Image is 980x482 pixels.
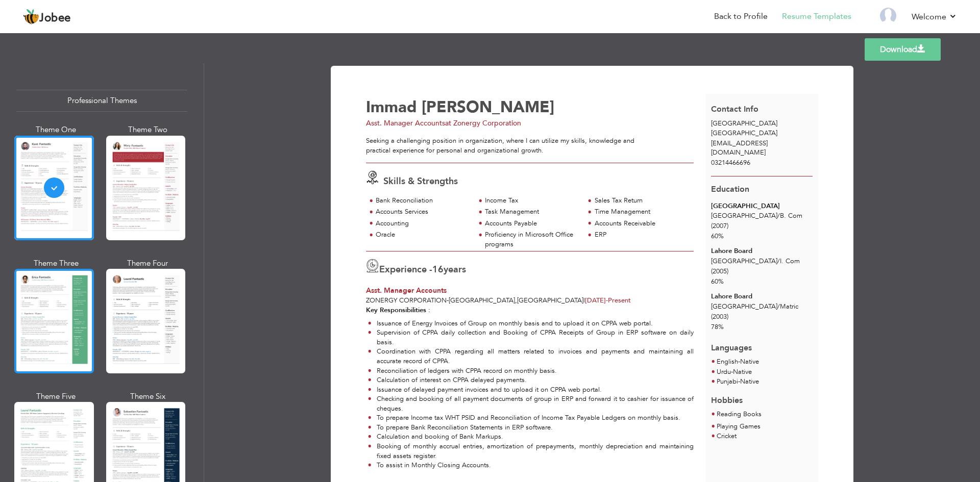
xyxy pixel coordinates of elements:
span: / [777,302,780,311]
div: Lahore Board [711,246,813,256]
li: Native [717,357,759,367]
div: Accounts Services [376,207,469,217]
span: - [447,296,449,305]
span: Punjabi [717,377,738,386]
span: Playing Games [717,422,761,431]
li: To prepare Income tax WHT PSID and Reconciliation of Income Tax Payable Ledgers on monthly basis. [368,413,694,423]
a: Resume Templates [782,11,851,22]
li: Calculation and booking of Bank Markups. [368,432,694,442]
div: Income Tax [485,196,578,206]
div: Theme Five [16,391,96,402]
span: Experience - [379,263,432,276]
span: English [717,357,738,366]
span: Reading Books [717,410,762,419]
span: - [738,357,740,366]
span: 16 [432,263,444,276]
span: | [583,296,585,305]
div: Theme Two [108,124,188,135]
li: Reconciliation of ledgers with CPPA record on monthly basis. [368,366,694,376]
span: , [515,296,517,305]
span: Contact Info [711,104,758,115]
div: Theme Three [16,258,96,269]
div: Proficiency in Microsoft Office programs [485,230,578,249]
div: Lahore Board [711,292,813,301]
span: [GEOGRAPHIC_DATA] Matric [711,302,798,311]
span: (2003) [711,312,728,321]
span: Education [711,184,749,195]
span: [GEOGRAPHIC_DATA] [711,129,777,138]
li: Issuance of delayed payment invoices and to upload it on CPPA web portal. [368,385,694,395]
span: Urdu [717,367,731,376]
span: Hobbies [711,395,743,406]
div: Bank Reconciliation [376,196,469,206]
span: Zonergy Corporation [366,296,447,305]
span: Asst. Manager Accounts [366,118,445,128]
div: ERP [595,230,688,240]
span: Jobee [39,13,71,24]
li: Booking of monthly accrual entries, amortization of prepayments, monthly depreciation and maintai... [368,442,694,461]
li: To assist in Monthly Closing Accounts. [368,461,694,470]
strong: Key Responsibilities : [366,306,430,315]
li: Supervision of CPPA daily collection and Booking of CPPA Receipts of Group in ERP software on dai... [368,328,694,347]
li: Native [717,367,759,377]
span: Skills & Strengths [383,175,458,188]
div: Accounts Receivable [595,219,688,229]
span: [EMAIL_ADDRESS][DOMAIN_NAME] [711,139,768,158]
li: Coordination with CPPA regarding all matters related to invoices and payments and maintaining all... [368,347,694,366]
span: / [777,257,780,266]
span: Languages [711,335,752,354]
span: - [606,296,608,305]
span: at Zonergy Corporation [445,118,521,128]
span: [DATE] [585,296,608,305]
div: Theme One [16,124,96,135]
div: Accounts Payable [485,219,578,229]
span: - [738,377,740,386]
li: Checking and booking of all payment documents of group in ERP and forward it to cashier for issua... [368,394,694,413]
div: [GEOGRAPHIC_DATA] [711,201,813,211]
span: [GEOGRAPHIC_DATA] I. Com [711,257,800,266]
div: Accounting [376,219,469,229]
div: Task Management [485,207,578,217]
div: Theme Six [108,391,188,402]
img: Profile Img [880,8,896,24]
li: Calculation of interest on CPPA delayed payments. [368,375,694,385]
span: 60% [711,277,724,286]
div: Professional Themes [16,90,187,112]
span: 60% [711,232,724,241]
div: Theme Four [108,258,188,269]
img: jobee.io [23,9,39,25]
a: Back to Profile [714,11,768,22]
div: Sales Tax Return [595,196,688,206]
span: [GEOGRAPHIC_DATA] B. Com [711,211,802,220]
span: Immad [366,96,417,118]
li: To prepare Bank Reconciliation Statements in ERP software. [368,423,694,433]
span: [GEOGRAPHIC_DATA] [517,296,583,305]
div: Seeking a challenging position in organization, where I can utilize my skills, knowledge and prac... [366,136,694,155]
div: Oracle [376,230,469,240]
span: 78% [711,322,724,332]
a: Welcome [912,11,957,23]
span: Asst. Manager Accounts [366,286,447,295]
span: [GEOGRAPHIC_DATA] [711,119,777,128]
span: [PERSON_NAME] [422,96,554,118]
a: Jobee [23,9,71,25]
span: Present [585,296,631,305]
span: (2007) [711,221,728,231]
li: Issuance of Energy Invoices of Group on monthly basis and to upload it on CPPA web portal. [368,319,694,328]
label: years [432,263,466,276]
a: Download [865,38,941,61]
span: - [731,367,733,376]
li: Native [717,377,759,387]
span: Cricket [717,432,737,441]
span: [GEOGRAPHIC_DATA] [449,296,515,305]
span: 03214466696 [711,158,750,167]
span: (2005) [711,267,728,276]
span: / [777,211,780,220]
div: Time Management [595,207,688,217]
